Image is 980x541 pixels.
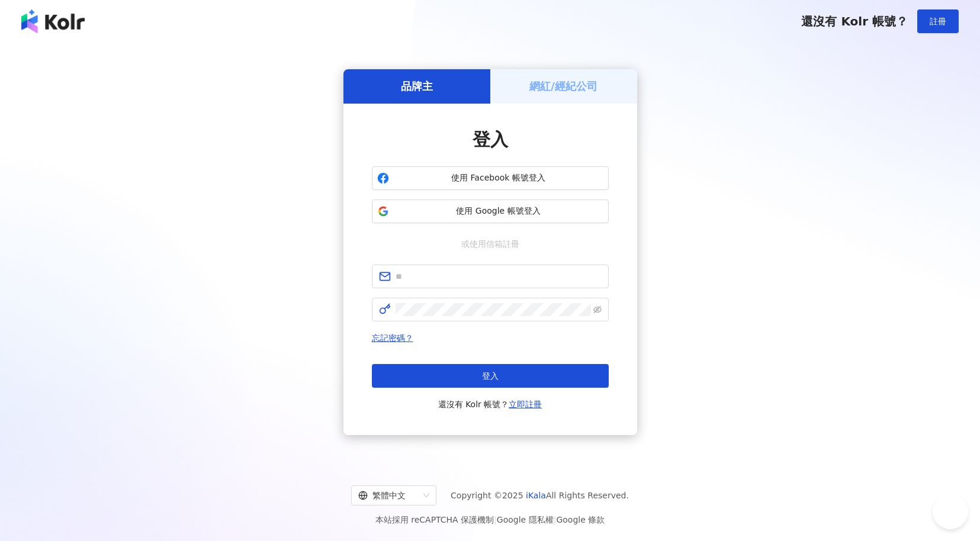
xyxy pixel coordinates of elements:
[509,400,542,409] a: 立即註冊
[358,486,419,505] div: 繁體中文
[375,513,605,527] span: 本站採用 reCAPTCHA 保護機制
[930,17,946,26] span: 註冊
[494,515,497,524] span: |
[372,166,609,190] button: 使用 Facebook 帳號登入
[21,9,85,33] img: logo
[556,515,605,524] a: Google 條款
[801,14,908,28] span: 還沒有 Kolr 帳號？
[451,488,629,503] span: Copyright © 2025 All Rights Reserved.
[372,333,413,343] a: 忘記密碼？
[438,397,542,411] span: 還沒有 Kolr 帳號？
[482,371,499,381] span: 登入
[394,172,603,184] span: 使用 Facebook 帳號登入
[933,494,968,529] iframe: Help Scout Beacon - Open
[526,491,546,500] a: iKala
[917,9,959,33] button: 註冊
[453,237,528,250] span: 或使用信箱註冊
[529,79,597,94] h5: 網紅/經紀公司
[401,79,433,94] h5: 品牌主
[593,305,602,314] span: eye-invisible
[497,515,554,524] a: Google 隱私權
[394,205,603,217] span: 使用 Google 帳號登入
[372,364,609,388] button: 登入
[554,515,557,524] span: |
[372,199,609,223] button: 使用 Google 帳號登入
[473,129,508,150] span: 登入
